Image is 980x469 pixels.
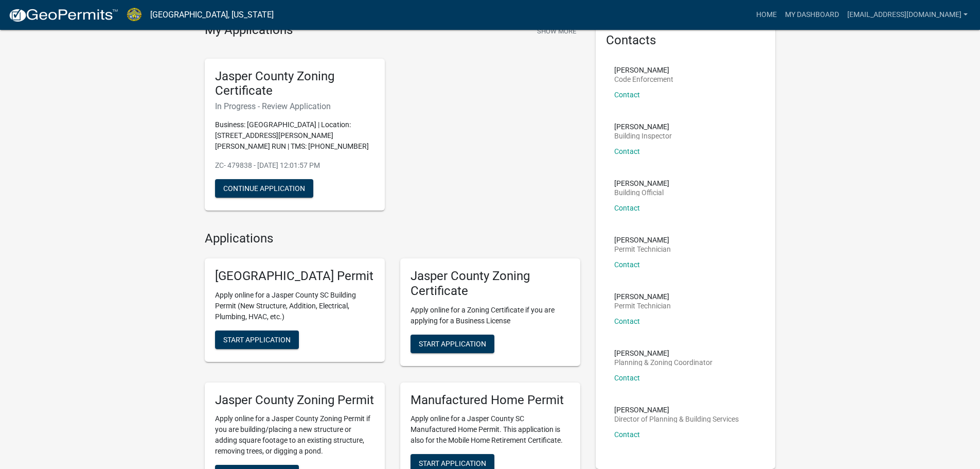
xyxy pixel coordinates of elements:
a: [GEOGRAPHIC_DATA], [US_STATE] [150,6,274,24]
h5: Jasper County Zoning Permit [215,393,375,408]
span: Start Application [419,339,486,348]
h5: Jasper County Zoning Certificate [215,69,375,99]
p: Permit Technician [614,302,671,309]
button: Continue Application [215,179,313,198]
p: Apply online for a Zoning Certificate if you are applying for a Business License [411,305,570,326]
p: [PERSON_NAME] [614,180,669,187]
p: Building Inspector [614,132,672,140]
p: Director of Planning & Building Services [614,415,739,423]
h4: Applications [205,231,580,246]
button: Start Application [411,335,494,353]
img: Jasper County, South Carolina [127,8,142,22]
p: Apply online for a Jasper County SC Building Permit (New Structure, Addition, Electrical, Plumbin... [215,290,375,322]
a: Contact [614,317,640,325]
h5: [GEOGRAPHIC_DATA] Permit [215,269,375,284]
p: [PERSON_NAME] [614,293,671,300]
p: [PERSON_NAME] [614,66,673,74]
button: Show More [533,23,580,40]
h4: My Applications [205,23,293,38]
a: Contact [614,374,640,382]
a: My Dashboard [781,5,843,25]
p: [PERSON_NAME] [614,350,712,357]
a: [EMAIL_ADDRESS][DOMAIN_NAME] [843,5,972,25]
a: Contact [614,204,640,212]
a: Home [752,5,781,25]
h5: Manufactured Home Permit [411,393,570,408]
span: Start Application [419,459,486,467]
p: Apply online for a Jasper County SC Manufactured Home Permit. This application is also for the Mo... [411,413,570,446]
p: Permit Technician [614,246,671,253]
p: Code Enforcement [614,76,673,83]
p: Business: [GEOGRAPHIC_DATA] | Location: [STREET_ADDRESS][PERSON_NAME][PERSON_NAME] RUN | TMS: [PH... [215,119,375,152]
h5: Jasper County Zoning Certificate [411,269,570,299]
button: Start Application [215,331,299,349]
a: Contact [614,260,640,269]
h6: In Progress - Review Application [215,101,375,111]
p: [PERSON_NAME] [614,236,671,244]
a: Contact [614,430,640,439]
p: ZC- 479838 - [DATE] 12:01:57 PM [215,160,375,171]
p: [PERSON_NAME] [614,406,739,413]
p: [PERSON_NAME] [614,123,672,130]
p: Planning & Zoning Coordinator [614,359,712,366]
p: Apply online for a Jasper County Zoning Permit if you are building/placing a new structure or add... [215,413,375,457]
a: Contact [614,91,640,99]
a: Contact [614,147,640,155]
span: Start Application [223,335,291,343]
p: Building Official [614,189,669,196]
h5: Contacts [606,33,765,48]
